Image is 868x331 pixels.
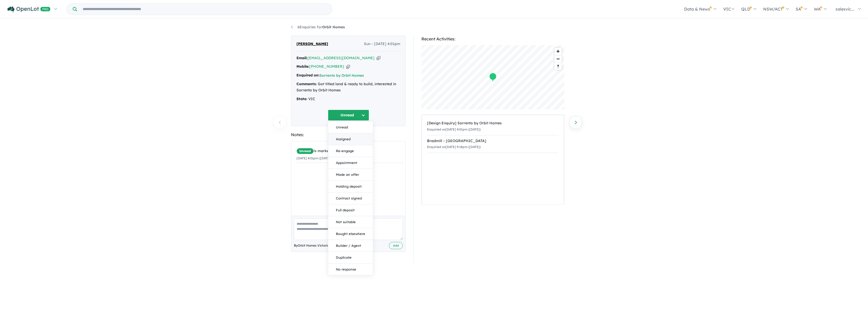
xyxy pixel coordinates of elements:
[328,252,373,264] button: Duplicate
[328,240,373,252] button: Builder / Agent
[328,121,373,275] div: Unread
[296,41,328,47] span: [PERSON_NAME]
[328,216,373,228] button: Not suitable
[294,243,331,248] span: By Orbit Homes Victoria .
[421,36,564,42] div: Recent Activities:
[296,148,314,154] span: Unread
[346,64,350,69] button: Copy
[328,193,373,204] button: Contract signed
[296,82,317,86] strong: Comments:
[291,24,577,30] nav: breadcrumb
[328,228,373,240] button: Bought elsewhere
[489,73,497,82] div: Map marker
[328,133,373,145] button: Assigned
[296,156,331,160] small: [DATE] 4:01pm ([DATE])
[296,64,309,69] strong: Mobile:
[328,157,373,169] button: Appointment
[309,64,344,69] a: [PHONE_NUMBER]
[296,73,319,77] strong: Enquired on:
[427,135,559,153] a: Bradmill - [GEOGRAPHIC_DATA]Enquiried on[DATE] 9:18pm ([DATE])
[78,4,331,15] input: Try estate name, suburb, builder or developer
[427,145,481,149] small: Enquiried on [DATE] 9:18pm ([DATE])
[291,25,345,29] a: 6Enquiries forOrbit Homes
[291,131,406,138] div: Notes:
[389,242,403,249] button: Add
[7,6,50,13] img: Openlot PRO Logo White
[328,181,373,193] button: Holding deposit
[377,55,380,61] button: Copy
[427,127,481,131] small: Enquiried on [DATE] 4:01pm ([DATE])
[427,120,559,126] div: [Design Enquiry] Sorrento by Orbit Homes
[554,55,562,63] button: Zoom out
[427,138,559,144] div: Bradmill - [GEOGRAPHIC_DATA]
[296,96,400,102] div: VIC
[296,56,308,60] strong: Email:
[328,145,373,157] button: Re-engage
[308,56,375,60] a: [EMAIL_ADDRESS][DOMAIN_NAME]
[328,169,373,181] button: Made an offer
[319,73,364,78] button: Sorrento by Orbit Homes
[296,81,400,93] div: Got titled land & ready to build, interested in Sorrento by Orbit Homes
[319,73,364,78] a: Sorrento by Orbit Homes
[554,63,562,70] button: Reset bearing to north
[296,97,307,101] strong: State:
[328,121,373,133] button: Unread
[364,41,400,47] span: Sun - [DATE] 4:01pm
[296,148,404,154] div: is marked.
[328,110,369,121] button: Unread
[427,118,559,135] a: [Design Enquiry] Sorrento by Orbit HomesEnquiried on[DATE] 4:01pm ([DATE])
[554,48,562,55] button: Zoom in
[421,45,564,109] canvas: Map
[322,25,345,29] strong: Orbit Homes
[836,6,854,12] span: salesvic...
[328,204,373,216] button: Full deposit
[328,264,373,275] button: No response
